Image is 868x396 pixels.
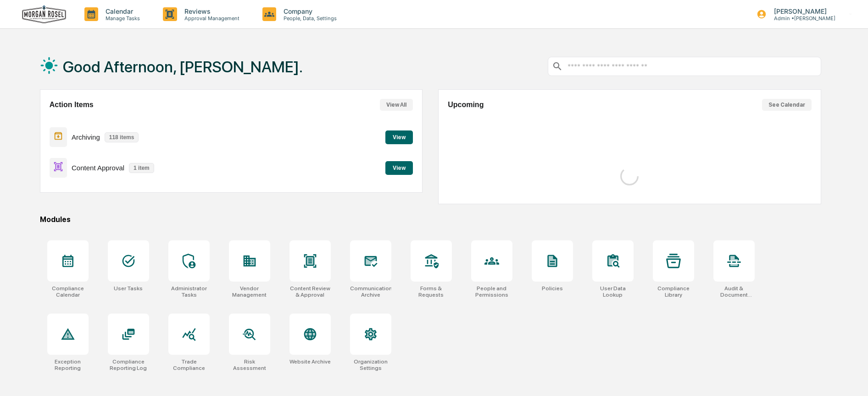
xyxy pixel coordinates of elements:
h1: Good Afternoon, [PERSON_NAME]. [63,58,303,76]
button: See Calendar [762,99,812,111]
h2: Upcoming [448,101,484,109]
a: View [385,163,413,172]
p: Manage Tasks [98,15,145,22]
button: View [385,130,413,144]
div: Exception Reporting [47,358,89,371]
img: logo [22,5,66,24]
div: Policies [542,285,563,292]
div: Forms & Requests [411,285,452,298]
div: People and Permissions [471,285,512,298]
p: 1 item [129,163,154,173]
div: Risk Assessment [229,358,270,371]
p: [PERSON_NAME] [767,7,835,15]
h2: Action Items [50,101,94,109]
div: Vendor Management [229,285,270,298]
div: Organization Settings [350,358,391,371]
div: Trade Compliance [168,358,210,371]
button: View All [380,99,413,111]
div: Content Review & Approval [289,285,331,298]
div: User Data Lookup [592,285,634,298]
div: Compliance Library [653,285,694,298]
div: Administrator Tasks [168,285,210,298]
p: Archiving [72,133,100,141]
p: Approval Management [177,15,244,22]
p: 118 items [105,132,139,142]
div: Communications Archive [350,285,391,298]
p: Admin • [PERSON_NAME] [767,15,835,22]
div: Website Archive [289,358,331,365]
p: Company [276,7,341,15]
div: Audit & Document Logs [713,285,755,298]
div: Compliance Calendar [47,285,89,298]
p: People, Data, Settings [276,15,341,22]
div: User Tasks [114,285,143,292]
p: Calendar [98,7,145,15]
p: Content Approval [72,164,124,172]
p: Reviews [177,7,244,15]
a: View [385,132,413,141]
div: Modules [40,215,821,224]
button: View [385,161,413,175]
div: Compliance Reporting Log [108,358,149,371]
